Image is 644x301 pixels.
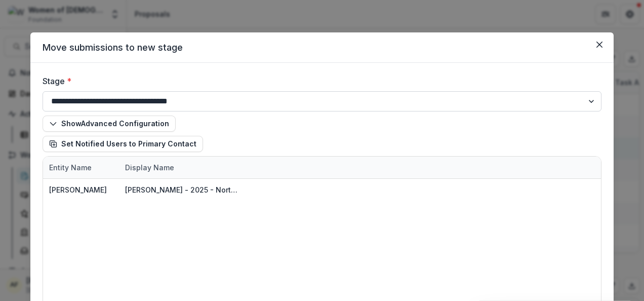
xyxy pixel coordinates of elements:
header: Move submissions to new stage [30,32,614,63]
label: Stage [43,75,595,87]
button: Set Notified Users to Primary Contact [43,136,203,152]
button: ShowAdvanced Configuration [43,116,176,132]
div: Entity Name [43,157,119,178]
div: [PERSON_NAME] - 2025 - North American Board Service Application 2026 [125,184,239,195]
div: Display Name [119,157,246,178]
div: Entity Name [43,162,98,173]
div: [PERSON_NAME] [49,184,107,195]
div: Display Name [119,162,180,173]
button: Close [591,36,608,53]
